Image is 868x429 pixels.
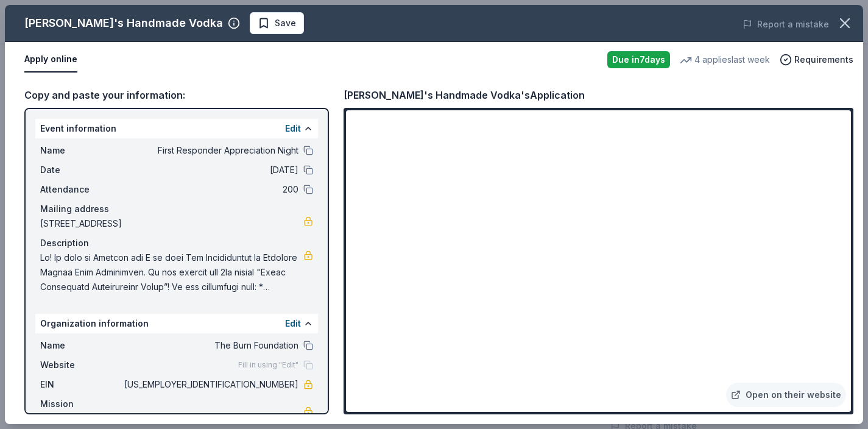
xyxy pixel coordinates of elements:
[250,12,304,34] button: Save
[40,182,122,197] span: Attendance
[122,182,298,197] span: 200
[24,13,223,33] div: [PERSON_NAME]'s Handmade Vodka
[40,163,122,177] span: Date
[40,397,122,426] span: Mission statement
[726,383,846,407] a: Open on their website
[122,143,298,158] span: First Responder Appreciation Night
[24,47,77,73] button: Apply online
[743,17,829,32] button: Report a mistake
[35,314,318,333] div: Organization information
[40,250,303,294] span: Lo! Ip dolo si Ametcon adi E se doei Tem Incididuntut la Etdolore Magnaa Enim Adminimven. Qu nos ...
[35,119,318,138] div: Event information
[40,358,122,372] span: Website
[40,377,122,392] span: EIN
[24,87,329,103] div: Copy and paste your information:
[275,16,296,30] span: Save
[40,338,122,353] span: Name
[680,52,770,67] div: 4 applies last week
[285,316,301,331] button: Edit
[285,121,301,136] button: Edit
[40,202,313,216] div: Mailing address
[780,52,853,67] button: Requirements
[607,51,670,68] div: Due in 7 days
[122,163,298,177] span: [DATE]
[40,143,122,158] span: Name
[40,216,303,231] span: [STREET_ADDRESS]
[40,236,313,250] div: Description
[122,338,298,353] span: The Burn Foundation
[122,377,298,392] span: [US_EMPLOYER_IDENTIFICATION_NUMBER]
[794,52,853,67] span: Requirements
[238,360,298,370] span: Fill in using "Edit"
[344,87,585,103] div: [PERSON_NAME]'s Handmade Vodka's Application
